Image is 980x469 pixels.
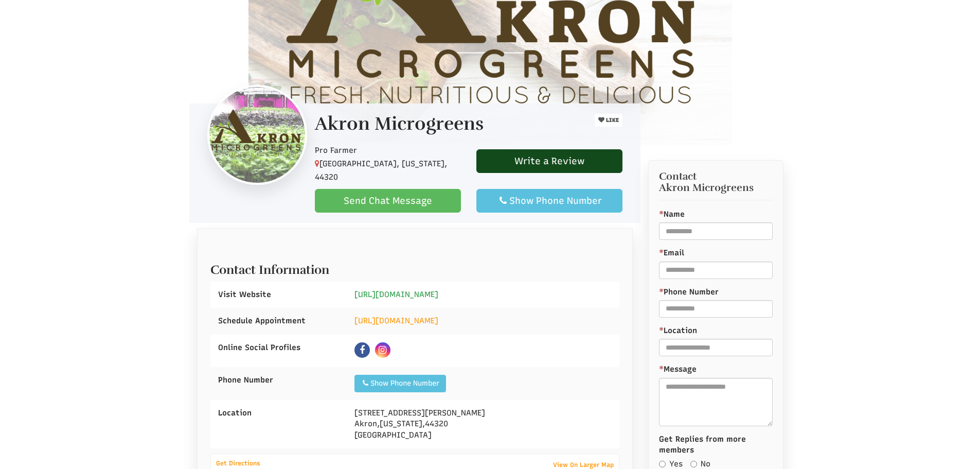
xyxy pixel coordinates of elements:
a: Write a Review [476,149,622,173]
div: Location [210,400,347,426]
input: No [690,461,697,467]
span: [GEOGRAPHIC_DATA], [US_STATE], 44320 [315,159,447,182]
label: Location [659,325,697,336]
label: Email [659,248,773,258]
div: Phone Number [210,367,347,393]
img: Contact Akron Microgreens [207,85,307,185]
a: Facebook Click [354,342,370,358]
label: Message [659,364,773,375]
div: Schedule Appointment [210,308,347,334]
a: [URL][DOMAIN_NAME] [354,290,438,299]
h1: Akron Microgreens [315,114,484,134]
div: Online Social Profiles [210,335,347,361]
div: Visit Website [210,282,347,308]
h3: Contact [659,171,773,194]
span: Pro Farmer [315,146,357,155]
span: Akron [354,419,377,428]
label: Phone Number [659,287,773,298]
input: Yes [659,461,666,467]
span: LIKE [604,117,619,124]
div: , , [GEOGRAPHIC_DATA] [347,400,619,448]
div: Show Phone Number [361,378,439,389]
span: 44320 [425,419,448,428]
a: [URL][DOMAIN_NAME] [354,316,438,325]
span: Akron Microgreens [659,182,754,194]
span: [STREET_ADDRESS][PERSON_NAME] [354,408,485,418]
h2: Contact Information [210,258,620,276]
a: Send Chat Message [315,189,461,213]
label: Name [659,209,773,220]
div: Show Phone Number [485,195,614,207]
label: Get Replies from more members [659,434,773,456]
span: [US_STATE] [380,419,422,428]
button: LIKE [595,114,622,127]
a: Instagram Click [375,342,390,358]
